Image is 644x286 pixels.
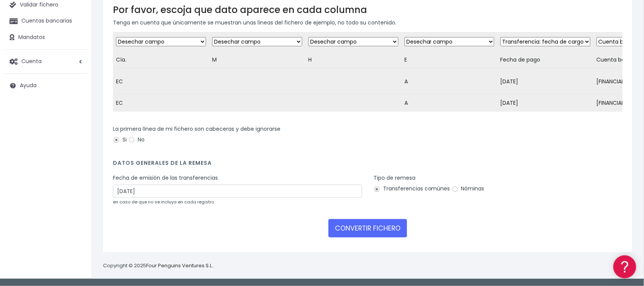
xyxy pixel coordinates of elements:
small: en caso de que no se incluya en cada registro [113,199,214,205]
span: Cuenta [21,57,42,65]
a: Mandatos [4,29,88,45]
a: Cuenta [4,54,88,70]
label: Nóminas [452,185,485,193]
td: M [209,51,305,69]
label: Transferencias comúnes [374,185,450,193]
td: H [305,51,401,69]
a: Ayuda [4,78,88,94]
td: Cía. [113,51,209,69]
p: Tenga en cuenta que únicamente se muestran unas líneas del fichero de ejemplo, no todo su contenido. [113,18,623,27]
button: CONVERTIR FICHERO [328,219,407,237]
td: E [401,51,497,69]
p: Copyright © 2025 . [103,262,214,270]
a: Cuentas bancarias [4,13,88,29]
td: EC [113,69,209,94]
a: Four Penguins Ventures S.L. [146,262,213,269]
td: Fecha de pago [497,51,594,69]
label: La primera línea de mi fichero son cabeceras y debe ignorarse [113,125,280,133]
td: A [401,69,497,94]
label: Tipo de remesa [374,174,415,182]
td: A [401,94,497,112]
label: Si [113,136,127,144]
td: EC [113,94,209,112]
label: Fecha de emisión de las transferencias [113,174,218,182]
td: [DATE] [497,94,594,112]
td: [DATE] [497,69,594,94]
label: No [128,136,145,144]
span: Ayuda [20,82,37,89]
h4: Datos generales de la remesa [113,160,623,170]
h3: Por favor, escoja que dato aparece en cada columna [113,4,623,15]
